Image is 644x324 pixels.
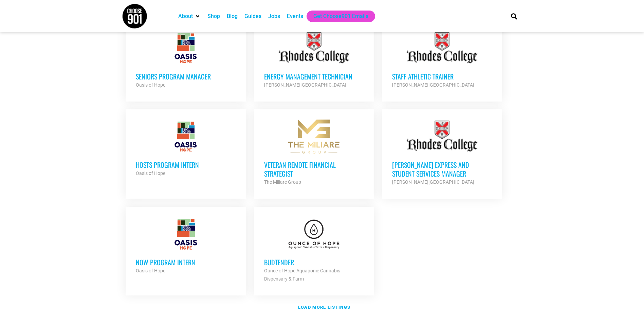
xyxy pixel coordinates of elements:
[392,160,492,178] h3: [PERSON_NAME] Express and Student Services Manager
[508,11,519,22] div: Search
[313,12,368,20] a: Get Choose901 Emails
[392,82,474,88] strong: [PERSON_NAME][GEOGRAPHIC_DATA]
[244,12,261,20] a: Guides
[136,82,165,88] strong: Oasis of Hope
[298,305,350,310] strong: Load more listings
[264,160,364,178] h3: Veteran Remote Financial Strategist
[126,207,246,285] a: NOW Program Intern Oasis of Hope
[264,258,364,267] h3: Budtender
[175,11,499,22] nav: Main nav
[382,21,502,99] a: Staff Athletic Trainer [PERSON_NAME][GEOGRAPHIC_DATA]
[392,179,474,185] strong: [PERSON_NAME][GEOGRAPHIC_DATA]
[136,160,236,169] h3: HOSTS Program Intern
[126,21,246,99] a: Seniors Program Manager Oasis of Hope
[254,21,374,99] a: Energy Management Technician [PERSON_NAME][GEOGRAPHIC_DATA]
[207,12,220,20] a: Shop
[175,11,204,22] div: About
[264,179,301,185] strong: The Miliare Group
[268,12,280,20] a: Jobs
[136,170,165,176] strong: Oasis of Hope
[136,72,236,81] h3: Seniors Program Manager
[136,258,236,267] h3: NOW Program Intern
[287,12,303,20] a: Events
[126,109,246,187] a: HOSTS Program Intern Oasis of Hope
[392,72,492,81] h3: Staff Athletic Trainer
[254,109,374,196] a: Veteran Remote Financial Strategist The Miliare Group
[178,12,193,20] a: About
[264,268,340,282] strong: Ounce of Hope Aquaponic Cannabis Dispensary & Farm
[122,300,522,315] a: Load more listings
[254,207,374,293] a: Budtender Ounce of Hope Aquaponic Cannabis Dispensary & Farm
[382,109,502,196] a: [PERSON_NAME] Express and Student Services Manager [PERSON_NAME][GEOGRAPHIC_DATA]
[264,72,364,81] h3: Energy Management Technician
[227,12,238,20] a: Blog
[264,82,346,88] strong: [PERSON_NAME][GEOGRAPHIC_DATA]
[136,268,165,273] strong: Oasis of Hope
